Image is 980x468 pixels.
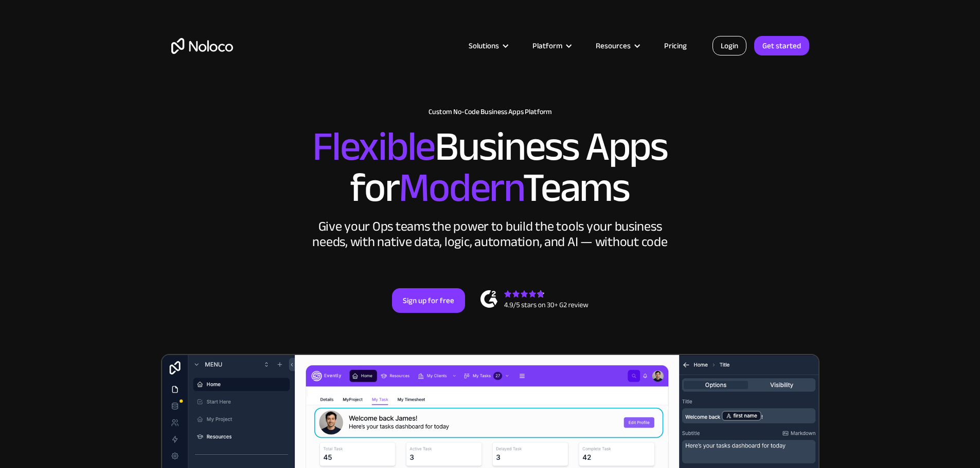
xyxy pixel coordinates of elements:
div: Resources [596,39,631,52]
h1: Custom No-Code Business Apps Platform [171,108,809,116]
a: Sign up for free [392,288,465,313]
a: Pricing [651,39,700,52]
div: Give your Ops teams the power to build the tools your business needs, with native data, logic, au... [310,219,670,250]
a: Login [712,36,746,55]
div: Solutions [469,39,499,52]
div: Platform [532,39,562,52]
div: Platform [520,39,583,52]
a: home [171,38,233,54]
a: Get started [754,36,809,55]
div: Resources [583,39,651,52]
h2: Business Apps for Teams [171,126,809,209]
div: Solutions [456,39,520,52]
span: Modern [399,149,523,226]
span: Flexible [312,108,435,185]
